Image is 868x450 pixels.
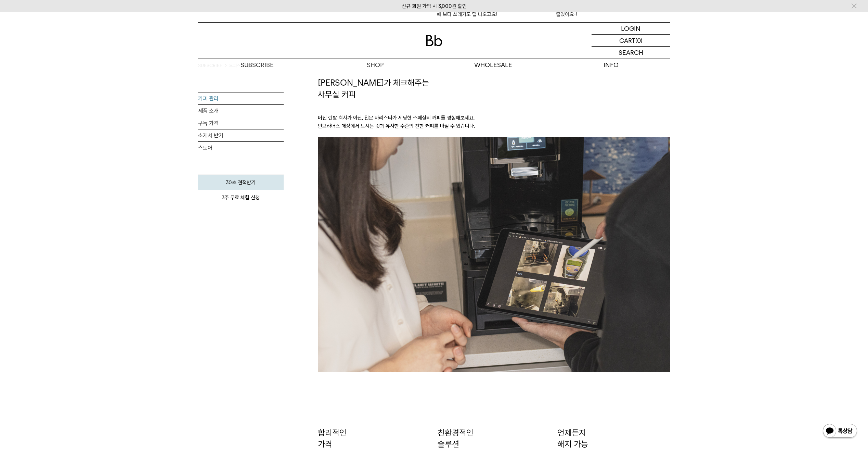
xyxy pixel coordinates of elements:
[198,142,284,154] a: 스토어
[552,59,670,71] p: INFO
[198,92,284,104] a: 커피 관리
[619,47,643,59] p: SEARCH
[198,129,284,141] a: 소개서 받기
[438,427,550,450] p: 친환경적인 솔루션
[635,35,643,46] p: (0)
[557,427,670,450] p: 언제든지 해지 가능
[592,35,670,47] a: CART (0)
[318,77,670,100] h2: [PERSON_NAME]가 체크해주는 사무실 커피
[318,427,431,450] p: 합리적인 가격
[592,23,670,35] a: LOGIN
[426,35,442,46] img: 로고
[434,59,552,71] p: WHOLESALE
[198,59,316,71] a: SUBSCRIBE
[402,3,467,9] a: 신규 회원 가입 시 3,000원 할인
[316,59,434,71] a: SHOP
[318,137,670,372] img: 빈브라더스 오피스 메인 이미지
[198,175,284,190] a: 30초 견적받기
[318,100,670,137] p: 머신 렌탈 회사가 아닌, 전문 바리스타가 세팅한 스페셜티 커피를 경험해보세요. 빈브라더스 매장에서 드시는 것과 유사한 수준의 진한 커피를 마실 수 있습니다.
[198,105,284,117] a: 제품 소개
[619,35,635,46] p: CART
[822,423,858,440] img: 카카오톡 채널 1:1 채팅 버튼
[198,117,284,129] a: 구독 가격
[621,23,640,34] p: LOGIN
[198,190,284,205] a: 3주 무료 체험 신청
